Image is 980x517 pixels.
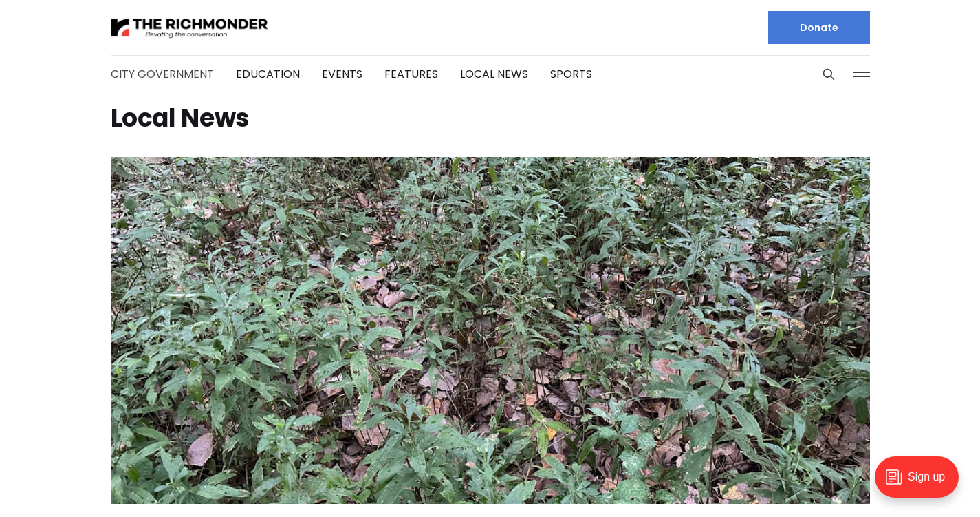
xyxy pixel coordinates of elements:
[111,16,269,40] img: The Richmonder
[236,66,300,82] a: Education
[818,64,839,85] button: Search this site
[768,11,870,44] a: Donate
[460,66,528,82] a: Local News
[111,107,870,129] h1: Local News
[111,66,214,82] a: City Government
[550,66,592,82] a: Sports
[384,66,438,82] a: Features
[863,450,980,517] iframe: portal-trigger
[322,66,362,82] a: Events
